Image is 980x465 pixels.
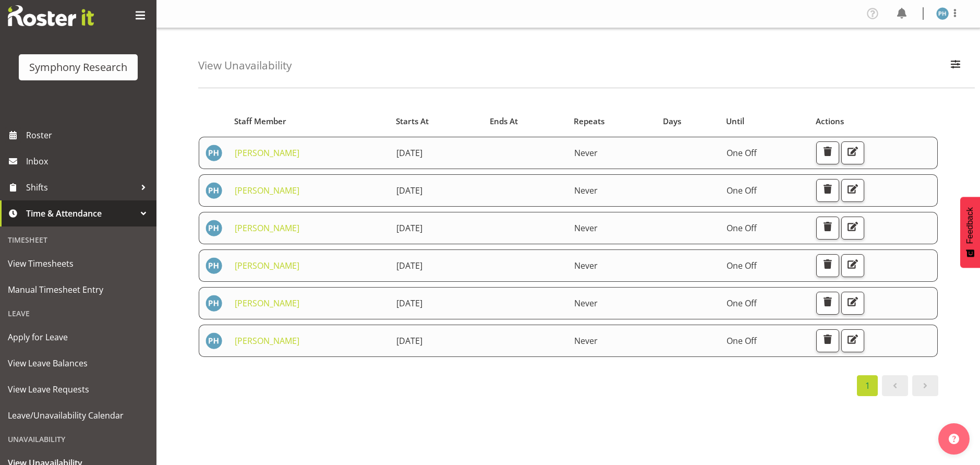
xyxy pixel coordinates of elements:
span: Ends At [490,115,518,127]
a: View Leave Balances [3,350,154,376]
span: Until [726,115,744,127]
span: Never [574,260,598,271]
span: [DATE] [396,297,422,309]
img: paul-hitchfield1916.jpg [205,220,222,236]
a: [PERSON_NAME] [235,147,299,159]
a: View Timesheets [3,251,154,277]
span: Repeats [574,115,604,127]
span: Never [574,335,598,347]
span: View Leave Requests [8,381,149,397]
div: Symphony Research [29,59,127,75]
a: [PERSON_NAME] [235,297,299,309]
span: [DATE] [396,185,422,196]
button: Feedback - Show survey [960,197,980,268]
span: Staff Member [234,115,286,127]
img: paul-hitchfield1916.jpg [205,332,222,349]
button: Edit Unavailability [841,292,864,315]
button: Delete Unavailability [816,217,839,240]
a: Manual Timesheet Entry [3,277,154,303]
span: View Timesheets [8,256,149,271]
img: paul-hitchfield1916.jpg [205,145,222,161]
img: Rosterit website logo [8,5,94,26]
img: help-xxl-2.png [949,434,959,444]
span: Days [663,115,681,127]
img: paul-hitchfield1916.jpg [205,257,222,274]
button: Delete Unavailability [816,141,839,164]
img: paul-hitchfield1916.jpg [936,7,949,20]
span: Shifts [26,180,136,195]
span: One Off [727,260,757,271]
div: Leave [3,303,154,324]
a: Apply for Leave [3,324,154,350]
span: Leave/Unavailability Calendar [8,408,149,423]
h4: View Unavailability [198,59,292,71]
span: One Off [727,147,757,159]
span: Inbox [26,153,151,169]
a: Leave/Unavailability Calendar [3,402,154,428]
button: Filter Employees [945,54,966,77]
button: Delete Unavailability [816,329,839,352]
span: [DATE] [396,147,422,159]
img: paul-hitchfield1916.jpg [205,295,222,312]
button: Delete Unavailability [816,292,839,315]
span: Actions [816,115,844,127]
span: Apply for Leave [8,329,149,345]
button: Edit Unavailability [841,217,864,240]
a: [PERSON_NAME] [235,335,299,347]
span: Manual Timesheet Entry [8,282,149,297]
a: [PERSON_NAME] [235,222,299,234]
div: Timesheet [3,229,154,251]
a: [PERSON_NAME] [235,185,299,196]
span: One Off [727,185,757,196]
span: Never [574,147,598,159]
button: Edit Unavailability [841,179,864,202]
button: Delete Unavailability [816,254,839,277]
a: View Leave Requests [3,376,154,402]
span: Feedback [965,207,975,244]
span: [DATE] [396,260,422,271]
span: [DATE] [396,335,422,347]
span: One Off [727,297,757,309]
span: Roster [26,127,151,143]
a: [PERSON_NAME] [235,260,299,271]
span: View Leave Balances [8,355,149,371]
span: Never [574,185,598,196]
span: One Off [727,335,757,347]
div: Unavailability [3,428,154,450]
span: [DATE] [396,222,422,234]
span: Never [574,297,598,309]
button: Edit Unavailability [841,254,864,277]
button: Edit Unavailability [841,329,864,352]
span: Time & Attendance [26,206,136,221]
button: Edit Unavailability [841,141,864,164]
span: Starts At [396,115,429,127]
img: paul-hitchfield1916.jpg [205,182,222,199]
span: Never [574,222,598,234]
button: Delete Unavailability [816,179,839,202]
span: One Off [727,222,757,234]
